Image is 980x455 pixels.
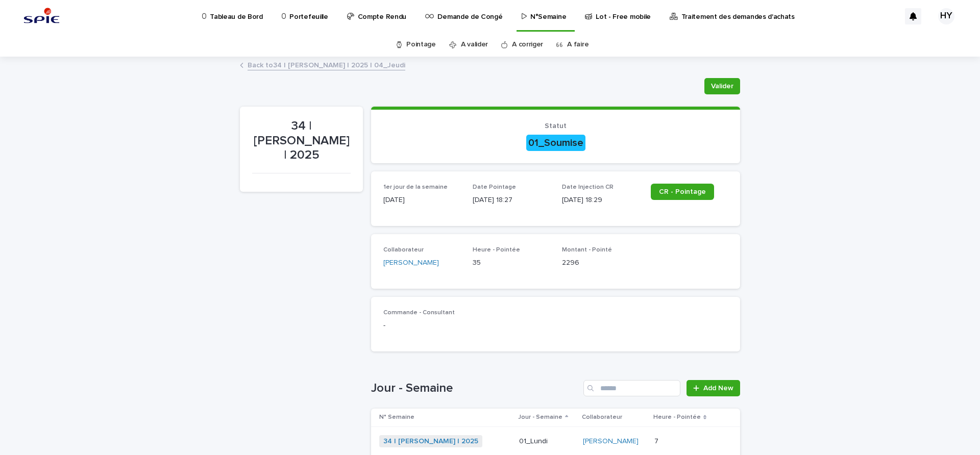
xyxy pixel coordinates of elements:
[383,184,448,190] span: 1er jour de la semaine
[562,195,639,206] p: [DATE] 18:29
[371,381,579,396] h1: Jour - Semaine
[653,412,701,423] p: Heure - Pointée
[582,412,622,423] p: Collaborateur
[687,380,740,396] a: Add New
[938,8,954,24] div: HY
[519,437,574,446] p: 01_Lundi
[379,412,414,423] p: N° Semaine
[567,33,589,57] a: A faire
[526,135,585,151] div: 01_Soumise
[20,6,63,27] img: svstPd6MQfCT1uX1QGkG
[252,119,351,163] p: 34 | [PERSON_NAME] | 2025
[512,33,543,57] a: A corriger
[704,78,740,94] button: Valider
[248,59,405,70] a: Back to34 | [PERSON_NAME] | 2025 | 04_Jeudi
[383,320,728,331] p: -
[383,310,455,316] span: Commande - Consultant
[562,258,639,268] p: 2296
[545,122,567,130] span: Statut
[461,33,488,57] a: A valider
[562,184,614,190] span: Date Injection CR
[583,380,680,396] input: Search
[383,258,439,268] a: [PERSON_NAME]
[711,81,733,91] span: Valider
[383,247,424,253] span: Collaborateur
[473,258,550,268] p: 35
[406,33,436,57] a: Pointage
[651,184,714,200] a: CR - Pointage
[659,188,706,195] span: CR - Pointage
[383,195,460,206] p: [DATE]
[562,247,612,253] span: Montant - Pointé
[383,437,478,446] a: 34 | [PERSON_NAME] | 2025
[473,184,516,190] span: Date Pointage
[518,412,562,423] p: Jour - Semaine
[703,385,733,392] span: Add New
[473,195,550,206] p: [DATE] 18:27
[654,435,660,446] p: 7
[583,437,639,446] a: [PERSON_NAME]
[473,247,520,253] span: Heure - Pointée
